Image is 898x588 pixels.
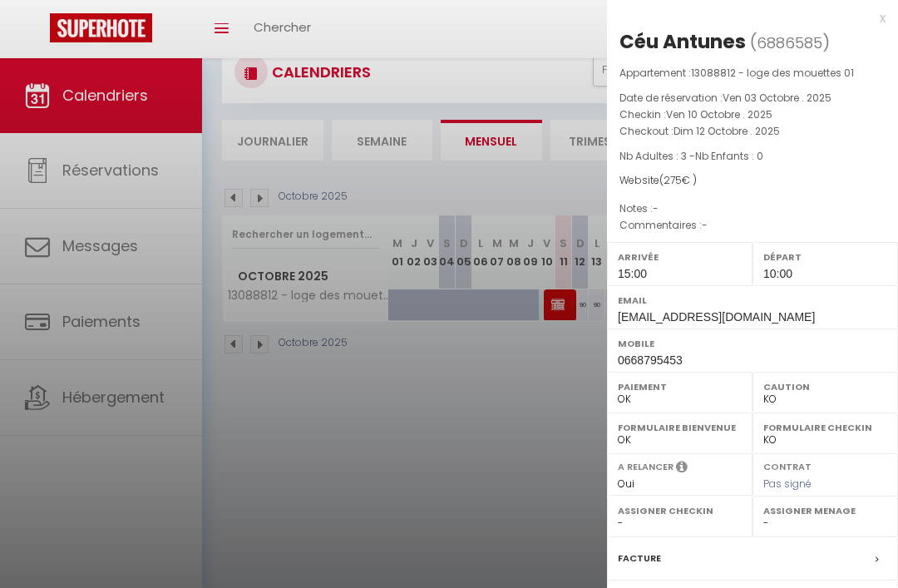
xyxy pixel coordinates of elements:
[619,173,886,189] div: Website
[619,90,886,106] p: Date de réservation :
[676,460,688,478] i: Sélectionner OUI si vous souhaiter envoyer les séquences de messages post-checkout
[618,353,683,367] span: 0668795453
[763,378,887,395] label: Caution
[618,335,887,352] label: Mobile
[619,217,886,234] p: Commentaires :
[757,32,822,53] span: 6886585
[618,419,742,436] label: Formulaire Bienvenue
[673,124,780,138] span: Dim 12 Octobre . 2025
[659,173,697,187] span: ( € )
[763,477,812,491] span: Pas signé
[763,419,887,436] label: Formulaire Checkin
[763,249,887,265] label: Départ
[695,149,763,163] span: Nb Enfants : 0
[618,292,887,309] label: Email
[653,201,659,215] span: -
[619,149,763,163] span: Nb Adultes : 3 -
[619,65,886,82] p: Appartement :
[664,173,682,187] span: 275
[619,200,886,217] p: Notes :
[619,28,746,55] div: Céu Antunes
[619,123,886,140] p: Checkout :
[763,460,812,471] label: Contrat
[619,106,886,123] p: Checkin :
[607,8,886,28] div: x
[702,218,708,232] span: -
[618,460,673,474] label: A relancer
[763,267,792,280] span: 10:00
[618,249,742,265] label: Arrivée
[618,310,815,324] span: [EMAIL_ADDRESS][DOMAIN_NAME]
[618,378,742,395] label: Paiement
[691,66,854,80] span: 13088812 - loge des mouettes 01
[750,31,830,54] span: ( )
[618,502,742,519] label: Assigner Checkin
[618,267,647,280] span: 15:00
[618,550,661,567] label: Facture
[723,91,831,105] span: Ven 03 Octobre . 2025
[763,502,887,519] label: Assigner Menage
[666,107,772,121] span: Ven 10 Octobre . 2025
